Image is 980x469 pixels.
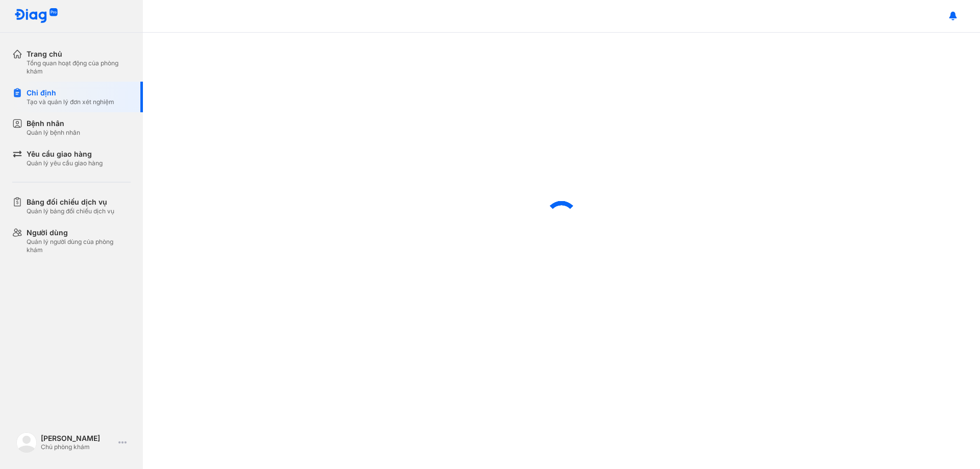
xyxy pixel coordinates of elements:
[14,8,58,24] img: logo
[27,118,80,129] div: Bệnh nhân
[27,228,131,238] div: Người dùng
[27,159,103,167] div: Quản lý yêu cầu giao hàng
[27,238,131,254] div: Quản lý người dùng của phòng khám
[16,432,37,453] img: logo
[27,129,80,137] div: Quản lý bệnh nhân
[27,88,114,98] div: Chỉ định
[27,98,114,106] div: Tạo và quản lý đơn xét nghiệm
[27,207,114,215] div: Quản lý bảng đối chiếu dịch vụ
[27,49,131,59] div: Trang chủ
[27,149,103,159] div: Yêu cầu giao hàng
[27,59,131,76] div: Tổng quan hoạt động của phòng khám
[27,197,114,207] div: Bảng đối chiếu dịch vụ
[41,443,114,451] div: Chủ phòng khám
[41,434,114,443] div: [PERSON_NAME]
